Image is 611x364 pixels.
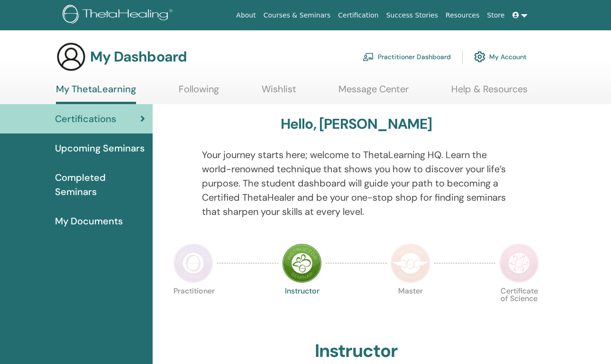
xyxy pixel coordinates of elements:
a: Courses & Seminars [260,7,335,24]
img: cog.svg [474,49,485,65]
a: Wishlist [262,83,296,102]
a: Following [179,83,219,102]
a: My Account [474,46,527,67]
span: My Documents [55,214,123,228]
p: Instructor [282,287,322,327]
h3: Hello, [PERSON_NAME] [281,115,432,133]
img: Practitioner [173,243,213,283]
a: My ThetaLearning [56,83,136,104]
h3: My Dashboard [90,48,187,65]
p: Certificate of Science [499,287,539,327]
a: Certification [334,7,382,24]
img: logo.png [63,5,176,26]
a: About [232,7,259,24]
a: Message Center [338,83,409,102]
a: Practitioner Dashboard [363,46,451,67]
a: Help & Resources [451,83,528,102]
span: Upcoming Seminars [55,141,145,155]
h2: Instructor [315,340,398,362]
img: generic-user-icon.jpg [56,42,86,72]
img: chalkboard-teacher.svg [363,53,374,61]
p: Master [391,287,430,327]
span: Completed Seminars [55,170,145,199]
a: Success Stories [383,7,442,24]
img: Master [391,243,430,283]
a: Store [483,7,509,24]
p: Your journey starts here; welcome to ThetaLearning HQ. Learn the world-renowned technique that sh... [202,148,511,219]
span: Certifications [55,112,116,126]
a: Resources [442,7,483,24]
img: Instructor [282,243,322,283]
p: Practitioner [173,287,213,327]
img: Certificate of Science [499,243,539,283]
